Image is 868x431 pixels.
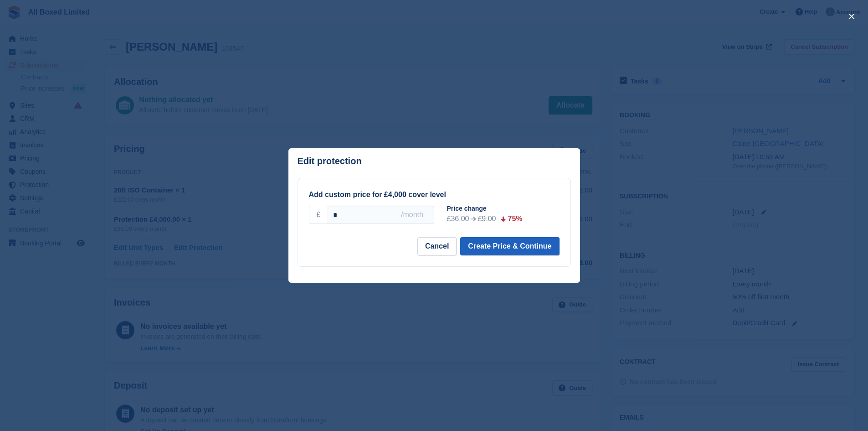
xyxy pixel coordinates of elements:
button: Create Price & Continue [460,237,559,255]
div: 75% [508,213,522,224]
div: £9.00 [478,213,496,224]
p: Edit protection [298,156,362,166]
div: Add custom price for £4,000 cover level [309,189,560,200]
div: Price change [447,204,567,213]
button: close [844,9,859,24]
button: Cancel [417,237,457,255]
div: £36.00 [447,213,469,224]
